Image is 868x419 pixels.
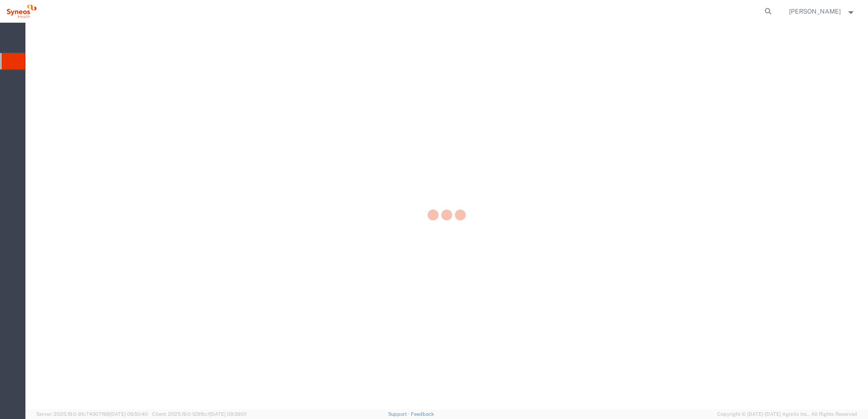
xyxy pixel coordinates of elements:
a: Support [388,411,411,417]
span: Client: 2025.19.0-129fbcf [152,411,247,417]
img: logo [6,5,37,18]
span: Natan Tateishi [789,6,841,16]
span: Server: 2025.19.0-91c74307f99 [36,411,148,417]
span: Copyright © [DATE]-[DATE] Agistix Inc., All Rights Reserved [717,410,857,418]
button: [PERSON_NAME] [789,6,856,17]
span: [DATE] 09:50:40 [110,411,148,417]
a: Feedback [411,411,434,417]
span: [DATE] 09:39:01 [210,411,247,417]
